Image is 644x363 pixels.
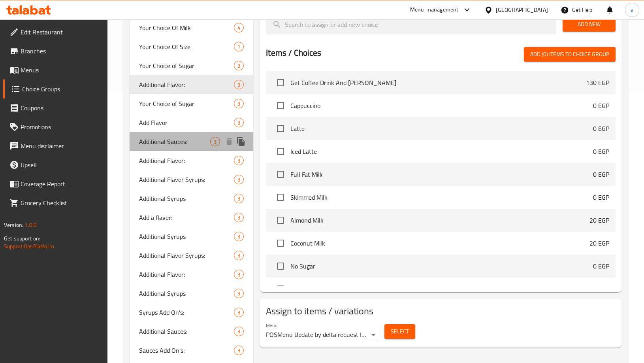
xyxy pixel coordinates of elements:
[234,80,244,89] div: Choices
[272,74,289,91] span: Select choice
[234,81,243,89] span: 3
[530,49,609,59] span: Add (0) items to choice group
[130,75,254,94] div: Additional Flavor:3
[593,147,609,156] p: 0 EGP
[496,6,548,14] div: [GEOGRAPHIC_DATA]
[569,19,609,29] span: Add New
[593,124,609,133] p: 0 EGP
[139,346,234,355] span: Sauces Add On's:
[139,61,234,70] span: Your Choice of Sugar
[139,194,234,203] span: Additional Syrups
[266,47,321,59] h2: Items / Choices
[272,166,289,183] span: Select choice
[272,120,289,137] span: Select choice
[272,258,289,274] span: Select choice
[21,141,101,151] span: Menu disclaimer
[234,328,243,335] span: 3
[290,193,593,202] span: Skimmed Milk
[290,124,593,133] span: Latte
[290,101,593,110] span: Cappuccino
[139,42,234,51] span: Your Choice Of Size
[21,65,101,75] span: Menus
[21,198,101,208] span: Grocery Checklist
[266,14,556,34] input: search
[3,79,107,98] a: Choice Groups
[130,56,254,75] div: Your Choice of Sugar3
[272,235,289,251] span: Select choice
[21,122,101,132] span: Promotions
[234,233,243,240] span: 3
[130,189,254,208] div: Additional Syrups3
[234,289,244,298] div: Choices
[139,23,234,32] span: Your Choice Of Milk
[234,347,243,354] span: 3
[234,24,243,32] span: 4
[235,136,247,147] button: duplicate
[234,308,244,317] div: Choices
[234,194,244,203] div: Choices
[4,233,40,244] span: Get support on:
[290,78,586,87] span: Get Coffee Drink And [PERSON_NAME]
[593,284,609,294] p: 0 EGP
[593,261,609,271] p: 0 EGP
[4,220,23,230] span: Version:
[4,241,54,251] a: Support.OpsPlatform
[272,281,289,297] span: Select choice
[223,136,235,147] button: delete
[21,103,101,113] span: Coupons
[139,308,234,317] span: Syrups Add On's:
[130,227,254,246] div: Additional Syrups3
[3,60,107,79] a: Menus
[139,99,234,108] span: Your Choice of Sugar
[3,193,107,212] a: Grocery Checklist
[234,195,243,202] span: 3
[3,98,107,117] a: Coupons
[272,97,289,114] span: Select choice
[139,251,234,260] span: Additional Flavor Syrups:
[234,62,243,70] span: 3
[22,84,101,94] span: Choice Groups
[234,42,244,51] div: Choices
[210,137,220,146] div: Choices
[234,309,243,316] span: 3
[130,265,254,284] div: Additional Flavor:3
[234,118,244,127] div: Choices
[130,37,254,56] div: Your Choice Of Size1
[290,284,593,294] span: White Sugar
[139,289,234,298] span: Additional Syrups
[130,322,254,341] div: Additional Sauces:3
[130,113,254,132] div: Add Flavor3
[3,23,107,42] a: Edit Restaurant
[130,246,254,265] div: Additional Flavor Syrups:3
[391,327,409,337] span: Select
[410,5,459,15] div: Menu-management
[290,216,589,225] span: Almond Milk
[3,174,107,193] a: Coverage Report
[234,290,243,297] span: 3
[139,137,210,146] span: Additional Sauces:
[139,175,234,184] span: Additional Flaver Syrups:
[234,100,243,108] span: 3
[130,208,254,227] div: Add a flaver:3
[234,23,244,32] div: Choices
[234,213,244,222] div: Choices
[524,47,616,62] button: Add (0) items to choice group
[272,212,289,229] span: Select choice
[290,238,589,248] span: Coconut Milk
[130,170,254,189] div: Additional Flaver Syrups:3
[3,117,107,136] a: Promotions
[130,341,254,360] div: Sauces Add On's:3
[130,284,254,303] div: Additional Syrups3
[139,327,234,336] span: Additional Sauces:
[563,17,616,32] button: Add New
[593,193,609,202] p: 0 EGP
[234,214,243,221] span: 3
[21,46,101,56] span: Branches
[234,271,243,278] span: 3
[3,136,107,155] a: Menu disclaimer
[24,220,37,230] span: 1.0.0
[139,156,234,165] span: Additional Flavor:
[21,160,101,170] span: Upsell
[139,270,234,279] span: Additional Flavor:
[139,213,234,222] span: Add a flaver:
